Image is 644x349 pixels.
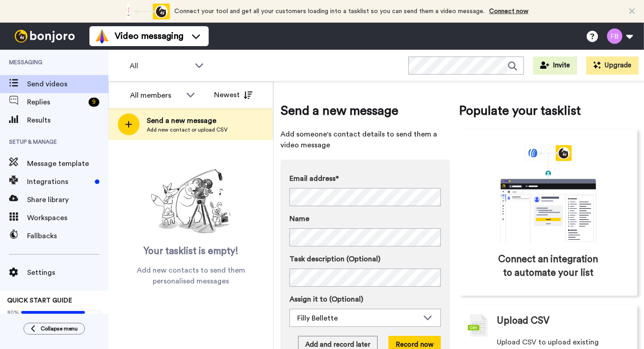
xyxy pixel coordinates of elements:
[144,245,238,258] span: Your tasklist is empty!
[89,98,99,107] div: 9
[27,158,108,169] span: Message template
[115,30,183,42] span: Video messaging
[11,30,79,42] img: bj-logo-header-white.svg
[289,294,441,305] label: Assign it to (Optional)
[280,102,450,120] span: Send a new message
[122,265,260,287] span: Add new contacts to send them personalised messages
[497,314,550,328] span: Upload CSV
[289,254,441,264] label: Task description (Optional)
[130,61,190,71] span: All
[27,115,108,126] span: Results
[146,165,236,238] img: ready-set-action.png
[280,129,450,151] span: Add someone's contact details to send them a video message
[481,145,616,244] div: animation
[27,97,85,108] span: Replies
[586,57,639,75] button: Upgrade
[130,90,182,101] div: All members
[297,313,419,324] div: Filly Bellette
[7,297,72,304] span: QUICK START GUIDE
[27,176,91,187] span: Integrations
[489,8,528,14] a: Connect now
[27,194,108,205] span: Share library
[497,253,599,280] span: Connect an integration to automate your list
[27,267,108,278] span: Settings
[27,212,108,223] span: Workspaces
[289,213,309,224] span: Name
[459,102,637,120] span: Populate your tasklist
[23,323,85,335] button: Collapse menu
[147,126,228,133] span: Add new contact or upload CSV
[147,115,228,126] span: Send a new message
[174,8,485,14] span: Connect your tool and get all your customers loading into a tasklist so you can send them a video...
[289,173,441,184] label: Email address*
[27,231,108,241] span: Fallbacks
[7,309,19,316] span: 80%
[207,86,259,104] button: Newest
[533,57,577,75] button: Invite
[120,4,170,19] div: animation
[468,314,488,337] img: csv-grey.png
[95,29,109,43] img: vm-color.svg
[41,325,78,332] span: Collapse menu
[27,79,108,90] span: Send videos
